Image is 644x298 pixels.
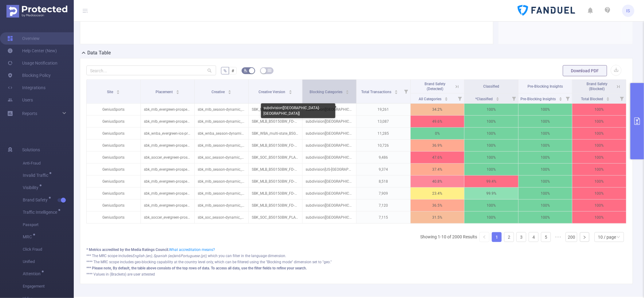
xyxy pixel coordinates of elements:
[249,164,302,175] p: SBK_MLB_B5G150BW_FD-PLAYER_na_na_Multi-State [37771067]
[411,212,464,223] p: 31.5%
[22,144,40,156] span: Solutions
[249,116,302,127] p: SBK_MLB_B5G150BW_FD-PLAYER_na_na_Multi-State [37771067]
[211,90,226,94] span: Creative
[195,212,248,223] p: sbk_soc_season-dynamic_300x250.zip [4741987]
[566,232,577,242] a: 200
[411,140,464,151] p: 36.9%
[357,188,410,199] p: 7,909
[86,66,216,75] input: Search...
[346,89,349,93] div: Sort
[483,84,499,89] span: Classified
[7,57,57,69] a: Usage Notification
[357,164,410,175] p: 9,374
[310,90,343,94] span: Blocking Categories
[563,93,572,103] i: Filter menu
[563,65,607,76] button: Download PDF
[411,164,464,175] p: 37.4%
[572,104,626,115] p: 100%
[559,96,563,100] div: Sort
[249,104,302,115] p: SBK_MLB_B5G150BW_FD-PLAYER_na_na_Multi-State [37771067]
[22,111,37,116] span: Reports
[302,176,356,187] p: subdivision[[GEOGRAPHIC_DATA]-[GEOGRAPHIC_DATA]]
[289,92,292,93] i: icon: caret-down
[87,49,111,57] h2: Data Table
[302,212,356,223] p: subdivision[[GEOGRAPHIC_DATA]-[GEOGRAPHIC_DATA]]
[87,200,140,211] p: GeniusSports
[195,200,248,211] p: sbk_mlb_season-dynamic_300x250.zip [4628027]
[541,232,551,242] a: 5
[618,93,626,103] i: Filter menu
[572,200,626,211] p: 100%
[141,200,195,211] p: sbk_mlb_evergreen-prospecting-banner_ny_300x250 [9640581]
[141,176,195,187] p: sbk_mlb_evergreen-prospecting-banner_il_300x250 [9640561]
[141,164,195,175] p: sbk_mlb_evergreen-prospecting-banner_il_300x250 [9640561]
[302,152,356,163] p: subdivision[[GEOGRAPHIC_DATA]-[GEOGRAPHIC_DATA]]
[559,96,562,98] i: icon: caret-up
[169,248,215,252] a: What accreditation means?
[411,128,464,139] p: 0%
[581,97,604,101] span: Total Blocked
[519,188,572,199] p: 100%
[249,152,302,163] p: SBK_SOC_B5G150BW_PLAYER_na_na_Multi-State [37726726]
[583,236,587,239] i: icon: right
[87,164,140,175] p: GeniusSports
[268,69,271,72] i: icon: table
[23,235,34,239] span: MRC
[117,89,120,91] i: icon: caret-up
[261,103,335,118] div: subdivision[[GEOGRAPHIC_DATA]-[GEOGRAPHIC_DATA]]
[510,93,518,103] i: Filter menu
[86,253,626,259] div: *** The MRC scope includes and , which you can filter in the language dimension.
[6,5,67,18] img: Protected Media
[23,243,74,256] span: Click Fraud
[249,128,302,139] p: SBK_WBA_multi-state_B5G150BW_Court_NA_NA_Spec [37743164]
[496,96,500,98] i: icon: caret-up
[249,200,302,211] p: SBK_MLB_B5G150BW_FD-PLAYER_na_na_Multi-State [37771067]
[480,232,489,242] li: Previous Page
[23,210,59,214] span: Traffic Intelligence
[195,104,248,115] p: sbk_mlb_season-dynamic_300x250.zip [4628027]
[464,188,518,199] p: 99.9%
[516,232,526,242] li: 3
[22,107,37,120] a: Reports
[483,235,486,239] i: icon: left
[346,92,349,93] i: icon: caret-down
[464,176,518,187] p: 99.4%
[445,98,448,100] i: icon: caret-down
[519,176,572,187] p: 100%
[606,96,610,98] i: icon: caret-up
[302,128,356,139] p: subdivision[[GEOGRAPHIC_DATA]-[GEOGRAPHIC_DATA]]
[517,232,526,242] a: 3
[141,152,195,163] p: sbk_soccer_evergreen-prospecting-banner_il_300x250 [9643441]
[302,140,356,151] p: subdivision[[GEOGRAPHIC_DATA]-[GEOGRAPHIC_DATA]]
[176,89,180,93] div: Sort
[445,96,448,98] i: icon: caret-up
[572,188,626,199] p: 100%
[402,80,410,103] i: Filter menu
[519,164,572,175] p: 100%
[464,116,518,127] p: 100%
[195,140,248,151] p: sbk_mlb_season-dynamic_300x250.zip [4628027]
[411,200,464,211] p: 36.5%
[86,272,626,277] div: **** Values in (Brackets) are user attested
[23,173,50,177] span: Invalid Traffic
[302,164,356,175] p: subdivision[US-[GEOGRAPHIC_DATA]]
[420,232,477,242] li: Showing 1-10 of 2000 Results
[23,185,41,190] span: Visibility
[259,90,286,94] span: Creative Version
[86,248,169,252] b: * Metrics accredited by the Media Ratings Council.
[496,98,500,100] i: icon: caret-down
[464,164,518,175] p: 100%
[249,188,302,199] p: SBK_MLB_B5G150BW_FD-PLAYER_na_na_KS [37771061]
[411,176,464,187] p: 40.8%
[87,104,140,115] p: GeniusSports
[504,232,514,242] a: 2
[464,104,518,115] p: 100%
[228,89,231,91] i: icon: caret-up
[528,84,563,89] span: Pre-Blocking Insights
[244,69,247,72] i: icon: bg-colors
[519,104,572,115] p: 100%
[302,188,356,199] p: subdivision[[GEOGRAPHIC_DATA]-[GEOGRAPHIC_DATA]]
[141,104,195,115] p: sbk_mlb_evergreen-prospecting-banner_mi_300x250 [9640575]
[87,188,140,199] p: GeniusSports
[7,45,57,57] a: Help Center (New)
